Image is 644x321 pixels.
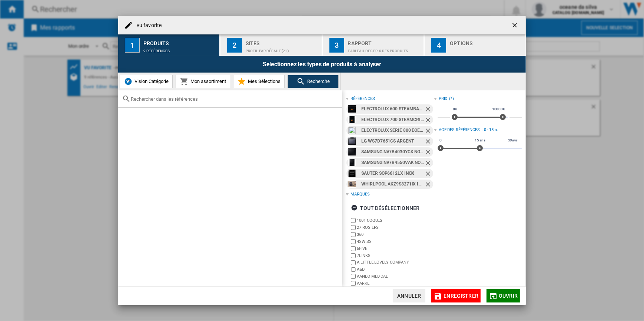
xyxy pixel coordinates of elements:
[439,96,448,102] div: Prix
[424,159,433,168] ng-md-icon: Retirer
[246,37,319,45] div: Sites
[511,21,520,30] ng-md-icon: getI18NText('BUTTONS.CLOSE_DIALOG')
[357,239,434,244] label: 4SWISS
[348,170,356,177] img: 7d41afbba42b37fd19ba170164faee35.jpg
[487,289,520,302] button: Ouvrir
[133,78,169,84] span: Vision Catégorie
[424,127,433,136] ng-md-icon: Retirer
[351,225,356,230] input: brand.name
[482,127,522,133] div: : 0 - 15 a.
[348,137,356,145] img: 8806084889133_h_f_l_0
[357,218,434,223] label: 1001 COQUES
[348,45,421,53] div: Tableau des prix des produits
[120,75,173,88] button: Vision Catégorie
[424,148,433,157] ng-md-icon: Retirer
[357,232,434,237] label: 360
[351,191,369,197] div: Marques
[233,75,285,88] button: Mes Sélections
[329,38,344,53] div: 3
[351,260,356,265] input: brand.name
[357,267,434,272] label: A&D
[361,137,424,146] div: LG WS7D7651CS ARGENT
[288,75,339,88] button: Recherche
[357,260,434,265] label: A LITTLE LOVELY COMPANY
[133,22,162,29] h4: vu favorite
[351,246,356,251] input: brand.name
[351,96,375,102] div: références
[348,116,356,123] img: darty
[361,126,424,135] div: ELECTROLUX SERIE 800 EOE8P19WW INOX
[357,225,434,230] label: 27 ROSIERS
[361,169,424,178] div: SAUTER SOP6612LX INOX
[351,253,356,258] input: brand.name
[424,170,433,179] ng-md-icon: Retirer
[143,45,216,53] div: 9 références
[357,246,434,251] label: 5FIVE
[351,239,356,244] input: brand.name
[438,137,443,143] span: 0
[474,137,487,143] span: 15 ans
[439,127,480,133] div: Age des références
[425,34,526,56] button: 4 Options
[499,293,518,299] span: Ouvrir
[424,138,433,147] ng-md-icon: Retirer
[351,267,356,272] input: brand.name
[176,75,230,88] button: Mon assortiment
[351,281,356,286] input: brand.name
[361,180,424,189] div: WHIRLPOOL AKZ9S8271IX INOX
[507,137,519,143] span: 30 ans
[118,34,220,56] button: 1 Produits 9 références
[431,289,481,302] button: Enregistrer
[357,281,434,286] label: AARKE
[424,106,433,114] ng-md-icon: Retirer
[348,105,356,113] img: 7333394042404_h_f_l_0
[125,38,140,53] div: 1
[348,127,356,134] img: empty.gif
[348,148,356,156] img: 8806094500042_h_f_l_0
[444,293,478,299] span: Enregistrer
[393,289,425,302] button: Annuler
[246,45,319,53] div: Profil par défaut (21)
[323,34,425,56] button: 3 Rapport Tableau des prix des produits
[131,96,338,102] input: Rechercher dans les références
[351,218,356,223] input: brand.name
[357,274,434,279] label: AANDD MEDICAL
[351,232,356,237] input: brand.name
[361,104,424,114] div: ELECTROLUX 600 STEAMBAKE EOD6P67WH NOIR
[118,56,526,73] div: Selectionnez les types de produits à analyser
[361,147,424,157] div: SAMSUNG NV7B4030YCK NOIR
[361,115,424,124] div: ELECTROLUX 700 STEAMCRISP EOC6P56H NOIR
[452,106,458,112] span: 0€
[357,253,434,258] label: 7LINKS
[189,78,226,84] span: Mon assortiment
[143,37,216,45] div: Produits
[305,78,330,84] span: Recherche
[424,116,433,125] ng-md-icon: Retirer
[431,38,446,53] div: 4
[361,158,424,167] div: SAMSUNG NV7B4550VAK NOIR
[351,201,419,215] div: tout désélectionner
[508,18,523,33] button: getI18NText('BUTTONS.CLOSE_DIALOG')
[424,181,433,190] ng-md-icon: Retirer
[351,274,356,279] input: brand.name
[124,77,133,86] img: wiser-icon-blue.png
[349,201,422,215] button: tout désélectionner
[348,180,356,188] img: 1e166e98515d413ea246af3c3b65fb64.webp
[491,106,506,112] span: 10000€
[450,37,523,45] div: Options
[348,37,421,45] div: Rapport
[246,78,280,84] span: Mes Sélections
[220,34,322,56] button: 2 Sites Profil par défaut (21)
[348,159,356,166] img: darty
[227,38,242,53] div: 2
